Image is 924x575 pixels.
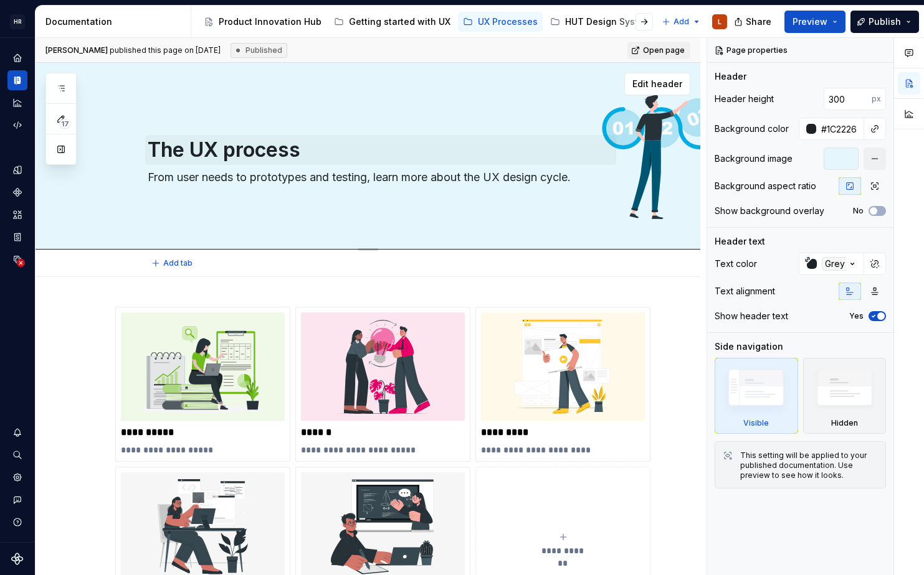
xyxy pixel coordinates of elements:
span: published this page on [DATE] [45,45,221,55]
div: L [718,17,722,27]
a: Data sources [7,250,27,269]
span: [PERSON_NAME] [45,45,108,55]
a: Documentation [7,70,27,90]
button: HR [2,8,32,35]
div: UX Processes [478,16,538,28]
span: Publish [869,16,901,28]
div: Published [231,43,287,58]
textarea: From user needs to prototypes and testing, learn more about the UX design cycle. [145,167,616,187]
div: This setting will be applied to your published documentation. Use preview to see how it looks. [740,451,878,480]
span: Edit header [632,78,682,90]
label: No [853,206,864,216]
a: Analytics [7,93,27,113]
a: Getting started with UX [329,12,455,32]
div: Show background overlay [715,205,824,217]
input: Auto [824,88,872,110]
span: Preview [793,16,827,28]
span: Add tab [163,258,193,268]
button: Publish [850,11,919,33]
span: Add [674,17,689,27]
div: Visible [715,358,798,434]
div: Background color [715,123,789,135]
div: Text alignment [715,285,775,297]
button: Edit header [624,73,690,95]
div: Header [715,70,746,83]
button: Search ⌘K [7,445,27,465]
a: UX Processes [458,12,543,32]
button: Contact support [7,490,27,510]
div: Documentation [45,16,186,28]
span: 17 [59,119,71,129]
a: Home [7,48,27,68]
div: Text color [715,258,757,270]
div: Side navigation [715,340,783,353]
div: Hidden [831,418,858,428]
a: Design tokens [7,160,27,180]
svg: Supernova Logo [11,553,24,565]
div: Page tree [199,9,655,34]
a: HUT Design System [545,12,656,32]
button: Add tab [148,255,198,272]
a: Code automation [7,115,27,135]
a: Assets [7,205,27,225]
a: Open page [627,42,690,59]
span: Open page [643,45,685,55]
img: 5c63ec83-723e-4f0f-9107-fde77e214687.svg [301,312,465,421]
span: Share [746,16,771,28]
button: Notifications [7,423,27,442]
img: 62c75604-ea28-484a-9436-d7e1c94a665e.svg [121,312,285,421]
div: Background image [715,152,793,165]
button: Share [728,11,779,33]
div: Grey 1000 [822,257,870,271]
p: px [872,94,881,104]
a: Settings [7,467,27,487]
div: Hidden [803,358,887,434]
button: Grey 1000 [799,253,864,275]
div: Visible [743,418,769,428]
div: Header text [715,235,765,248]
a: Storybook stories [7,227,27,247]
button: Preview [784,11,845,33]
div: HUT Design System [565,16,651,28]
label: Yes [849,311,864,321]
div: Header height [715,93,774,105]
div: HR [10,14,25,29]
img: e6a0751d-81d3-4a29-ac60-7081e9755c95.svg [481,312,645,421]
div: Product Innovation Hub [219,16,321,28]
div: Getting started with UX [349,16,450,28]
div: Show header text [715,310,788,322]
a: Components [7,182,27,202]
div: Background aspect ratio [715,180,816,192]
a: Product Innovation Hub [199,12,326,32]
input: Auto [816,118,864,140]
button: Add [658,13,705,30]
textarea: The UX process [145,135,616,165]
